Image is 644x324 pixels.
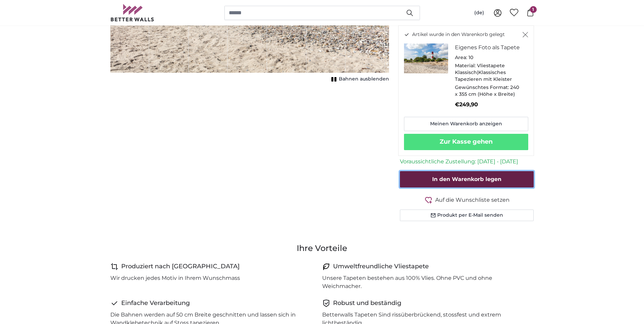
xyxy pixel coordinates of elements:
img: personalised-photo [404,43,448,73]
button: Produkt per E-Mail senden [400,210,534,221]
span: In den Warenkorb legen [432,176,501,182]
img: Betterwalls [110,4,154,21]
span: Area: [455,54,467,60]
h4: Umweltfreundliche Vliestapete [333,262,429,271]
p: Wir drucken jedes Motiv in Ihrem Wunschmass [110,274,240,282]
button: Bahnen ausblenden [329,74,389,84]
button: (de) [469,7,490,19]
button: In den Warenkorb legen [400,171,534,187]
span: Gewünschtes Format: [455,84,509,90]
button: Schließen [522,31,528,38]
p: €249,90 [455,101,523,109]
h4: Einfache Verarbeitung [121,299,190,308]
p: Unsere Tapeten bestehen aus 100% Vlies. Ohne PVC und ohne Weichmacher. [322,274,529,290]
span: Artikel wurde in den Warenkorb gelegt [412,31,505,38]
span: Vliestapete Klassisch|Klassisches Tapezieren mit Kleister [455,62,512,82]
div: Artikel wurde in den Warenkorb gelegt [398,25,534,156]
span: 1 [530,6,537,13]
h3: Ihre Vorteile [110,243,534,254]
span: Material: [455,62,476,69]
button: Zur Kasse gehen [404,134,528,150]
button: Auf die Wunschliste setzen [400,196,534,204]
h4: Produziert nach [GEOGRAPHIC_DATA] [121,262,240,271]
a: Meinen Warenkorb anzeigen [404,117,528,131]
span: Bahnen ausblenden [339,76,389,83]
span: 240 x 355 cm (Höhe x Breite) [455,84,519,97]
span: Auf die Wunschliste setzen [435,196,510,204]
span: 10 [468,54,473,60]
p: Voraussichtliche Zustellung: [DATE] - [DATE] [400,158,534,166]
h4: Robust und beständig [333,299,401,308]
h3: Eigenes Foto als Tapete [455,43,523,52]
